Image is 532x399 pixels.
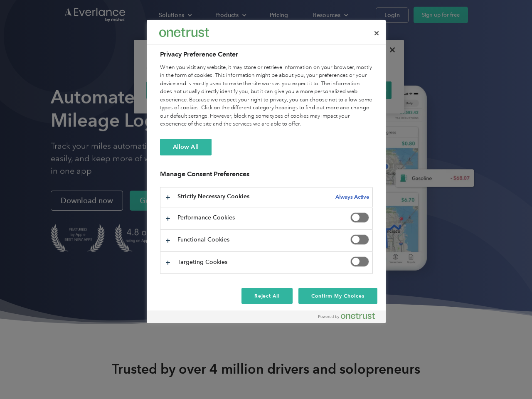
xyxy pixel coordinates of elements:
h3: Manage Consent Preferences [160,170,373,183]
div: Preference center [147,20,386,323]
button: Confirm My Choices [298,288,377,304]
div: Everlance [159,24,209,41]
div: Privacy Preference Center [147,20,386,323]
h2: Privacy Preference Center [160,49,373,59]
img: Everlance [159,28,209,37]
img: Powered by OneTrust Opens in a new Tab [318,313,375,319]
button: Allow All [160,139,212,155]
div: When you visit any website, it may store or retrieve information on your browser, mostly in the f... [160,64,373,128]
button: Reject All [241,288,293,304]
button: Close [367,24,386,42]
a: Powered by OneTrust Opens in a new Tab [318,313,382,323]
